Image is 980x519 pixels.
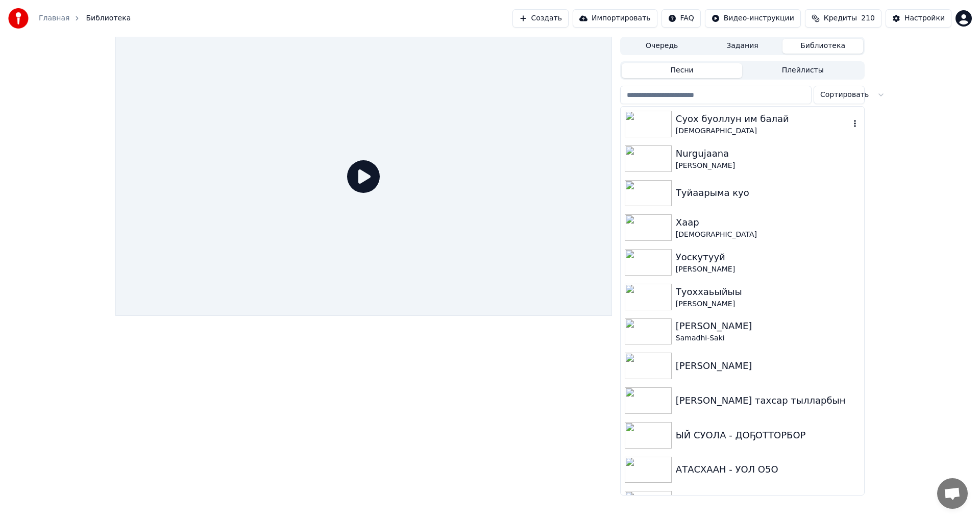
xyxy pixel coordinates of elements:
button: Импортировать [573,9,657,28]
a: Главная [39,13,69,23]
div: [PERSON_NAME] [676,299,860,309]
div: [PERSON_NAME] [676,264,860,275]
div: Samadhi-Saki [676,333,860,343]
button: Кредиты210 [805,9,881,28]
button: Настройки [886,9,951,28]
span: Кредиты [824,13,857,23]
div: Туйаарыма куо [676,186,860,200]
div: [PERSON_NAME] [676,319,860,333]
button: Плейлисты [742,63,863,78]
img: youka [8,8,29,29]
nav: breadcrumb [39,13,131,23]
div: [PERSON_NAME] тахсар тылларбын [676,393,860,408]
div: Уоскутууй [676,250,860,264]
div: ЫЙ СУОЛА - ДОҔОТТОРБОР [676,428,860,442]
div: Хаар [676,215,860,230]
a: Открытый чат [937,478,968,509]
span: Сортировать [820,90,869,100]
button: Библиотека [782,39,863,54]
span: Библиотека [86,13,131,23]
div: АТАСХААН - УОЛ О5О [676,462,860,477]
div: Настройки [904,13,945,23]
div: Суох буоллун им балай [676,112,850,126]
div: Nurgujaana [676,146,860,161]
div: [DEMOGRAPHIC_DATA] [676,126,850,136]
div: [PERSON_NAME] [676,359,860,373]
button: Видео-инструкции [705,9,801,28]
button: Задания [702,39,783,54]
div: [PERSON_NAME] [676,161,860,171]
button: Создать [512,9,569,28]
button: FAQ [661,9,701,28]
div: Туоххаьыйыы [676,285,860,299]
div: [DEMOGRAPHIC_DATA] [676,230,860,240]
span: 210 [861,13,875,23]
button: Очередь [622,39,702,54]
button: Песни [622,63,743,78]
